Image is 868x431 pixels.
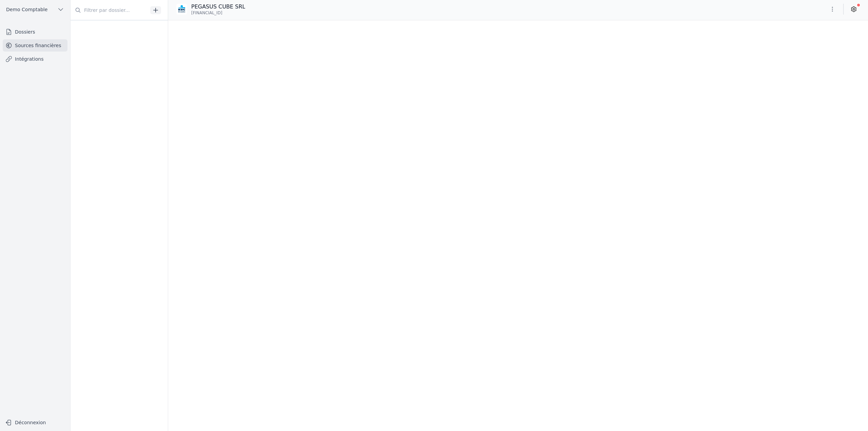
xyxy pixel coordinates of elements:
[3,53,67,65] a: Intégrations
[3,417,67,428] button: Déconnexion
[6,6,47,13] span: Demo Comptable
[191,10,222,16] span: [FINANCIAL_ID]
[71,4,148,16] input: Filtrer par dossier...
[3,4,67,15] button: Demo Comptable
[191,3,245,11] p: PEGASUS CUBE SRL
[3,39,67,52] a: Sources financières
[176,4,187,15] img: KBC_BRUSSELS_KREDBEBB.png
[3,26,67,38] a: Dossiers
